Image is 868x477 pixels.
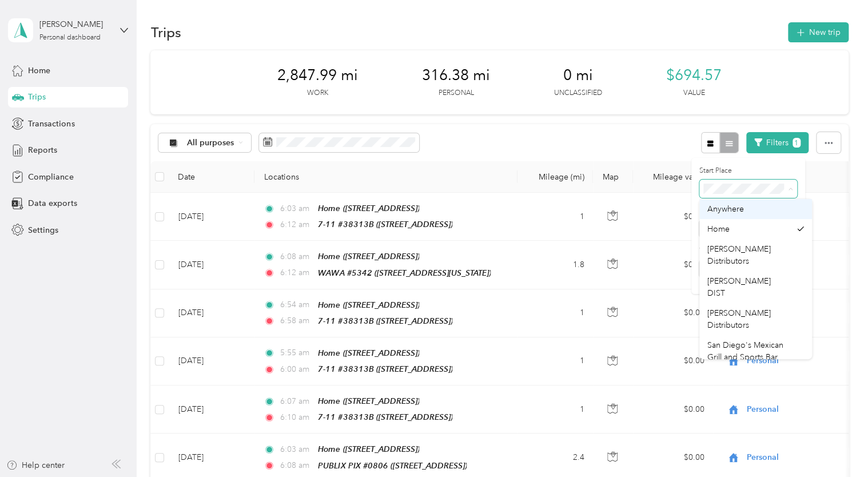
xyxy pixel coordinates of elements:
span: 6:00 am [280,363,313,376]
span: [PERSON_NAME] Distributors [707,308,771,330]
span: All purposes [187,139,234,147]
span: Home ([STREET_ADDRESS]) [318,252,419,261]
div: [PERSON_NAME] [39,18,111,30]
td: 1 [517,337,593,385]
td: [DATE] [169,241,254,289]
td: $0.00 [633,385,713,434]
th: Map [593,161,633,193]
span: 7-11 #38313B ([STREET_ADDRESS]) [318,364,452,373]
span: 6:12 am [280,267,313,279]
td: 1.8 [517,241,593,289]
h1: Trips [150,26,181,38]
span: Home ([STREET_ADDRESS]) [318,300,419,309]
td: [DATE] [169,385,254,434]
span: 0 mi [563,66,593,85]
td: [DATE] [169,193,254,241]
span: 6:12 am [280,218,313,231]
td: $0.00 [633,241,713,289]
span: Home ([STREET_ADDRESS]) [318,444,419,454]
span: 6:54 am [280,299,313,311]
span: 7-11 #38313B ([STREET_ADDRESS]) [318,220,452,229]
span: Transactions [28,118,74,130]
span: 6:07 am [280,395,313,408]
span: San Diego's Mexican Grill and Sports Bar [707,340,783,362]
td: $0.00 [633,337,713,385]
span: Home [28,65,50,77]
span: 316.38 mi [422,66,490,85]
p: Personal [438,88,473,98]
span: Home ([STREET_ADDRESS]) [318,204,419,213]
th: Locations [254,161,517,193]
span: Trips [28,91,46,103]
span: Home ([STREET_ADDRESS]) [318,348,419,357]
span: Personal [747,451,851,464]
span: 2,847.99 mi [277,66,358,85]
span: 1 [793,138,801,148]
span: 6:58 am [280,315,313,327]
button: Filters1 [746,132,809,153]
span: Data exports [28,197,77,209]
td: [DATE] [169,337,254,385]
p: Unclassified [554,88,602,98]
span: [PERSON_NAME] DIST [707,276,771,298]
span: [PERSON_NAME] Distributors [707,244,771,266]
p: Work [307,88,328,98]
th: Mileage (mi) [517,161,593,193]
span: WAWA #5342 ([STREET_ADDRESS][US_STATE]) [318,268,491,277]
span: Personal [747,355,851,367]
span: Anywhere [707,204,744,214]
span: PUBLIX PIX #0806 ([STREET_ADDRESS]) [318,461,467,470]
span: Home [707,224,730,234]
span: Compliance [28,171,73,183]
span: Reports [28,144,57,156]
th: Mileage value [633,161,713,193]
span: 6:10 am [280,411,313,424]
span: 5:55 am [280,347,313,359]
td: 1 [517,289,593,337]
span: Personal [747,403,851,416]
td: 1 [517,193,593,241]
span: 6:03 am [280,443,313,456]
span: 6:08 am [280,251,313,263]
button: New trip [788,22,849,42]
td: 1 [517,385,593,434]
td: $0.00 [633,193,713,241]
span: 6:03 am [280,202,313,215]
span: Home ([STREET_ADDRESS]) [318,396,419,406]
th: Date [169,161,254,193]
span: 7-11 #38313B ([STREET_ADDRESS]) [318,412,452,422]
p: Value [683,88,704,98]
td: $0.00 [633,289,713,337]
label: Start Place [699,166,797,176]
iframe: Everlance-gr Chat Button Frame [804,413,868,477]
td: [DATE] [169,289,254,337]
span: 7-11 #38313B ([STREET_ADDRESS]) [318,316,452,325]
span: 6:08 am [280,459,313,472]
div: Personal dashboard [39,34,101,41]
button: Help center [6,459,65,471]
span: $694.57 [666,66,722,85]
span: Settings [28,224,58,236]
